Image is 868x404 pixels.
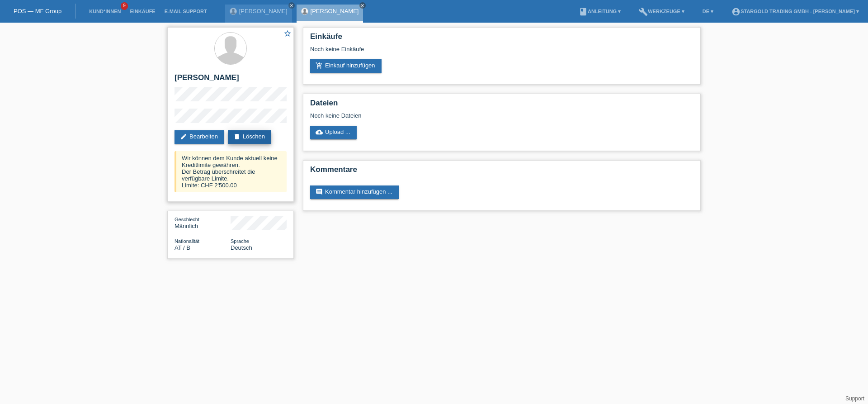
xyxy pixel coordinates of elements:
h2: Kommentare [310,165,693,179]
i: account_circle [731,7,741,16]
h2: [PERSON_NAME] [175,73,287,87]
span: 9 [121,2,128,10]
div: Männlich [175,216,231,229]
h2: Dateien [310,99,693,112]
div: Wir können dem Kunde aktuell keine Kreditlimite gewähren. Der Betrag überschreitet die verfügbare... [175,151,287,192]
a: buildWerkzeuge ▾ [634,9,689,14]
div: Noch keine Einkäufe [310,46,693,59]
i: build [639,7,648,16]
a: close [288,2,295,9]
i: delete [233,133,241,140]
i: edit [180,133,187,140]
a: Einkäufe [125,9,160,14]
a: [PERSON_NAME] [311,8,359,14]
a: [PERSON_NAME] [239,8,288,14]
i: cloud_upload [316,128,323,136]
a: star_border [283,29,292,39]
i: comment [316,188,323,195]
i: star_border [283,29,292,38]
a: Support [845,395,864,402]
a: deleteLöschen [228,130,271,144]
a: Kund*innen [85,9,125,14]
i: close [360,3,365,8]
div: Noch keine Dateien [310,112,586,119]
span: Deutsch [231,244,252,251]
h2: Einkäufe [310,32,693,46]
a: E-Mail Support [160,9,212,14]
a: bookAnleitung ▾ [574,9,625,14]
i: close [289,3,294,8]
i: book [579,7,588,16]
a: close [359,2,366,9]
span: Sprache [231,238,249,244]
i: add_shopping_cart [316,62,323,69]
a: cloud_uploadUpload ... [310,126,357,139]
a: editBearbeiten [175,130,224,144]
span: Österreich / B / 17.08.2015 [175,244,190,251]
a: POS — MF Group [14,8,61,14]
a: commentKommentar hinzufügen ... [310,185,399,199]
a: add_shopping_cartEinkauf hinzufügen [310,59,382,73]
span: Geschlecht [175,217,199,222]
a: account_circleStargold Trading GmbH - [PERSON_NAME] ▾ [727,9,863,14]
a: DE ▾ [698,9,718,14]
span: Nationalität [175,238,199,244]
